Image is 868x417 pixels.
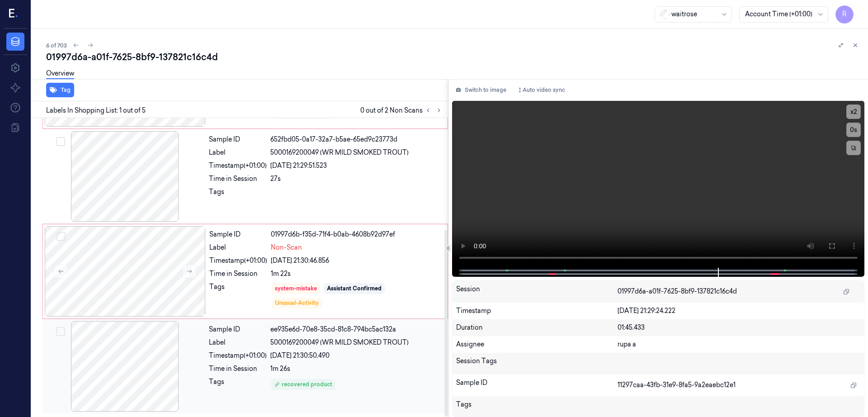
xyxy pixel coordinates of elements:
[57,232,66,241] button: Select row
[618,380,736,390] span: 11297caa-43fb-31e9-8fa5-9a2eaebc12e1
[456,323,618,332] div: Duration
[618,306,860,316] div: [DATE] 21:29:24.222
[209,174,267,184] div: Time in Session
[46,83,74,97] button: Tag
[209,161,267,171] div: Timestamp (+01:00)
[846,104,861,119] button: x2
[271,269,442,279] div: 1m 22s
[209,282,267,309] div: Tags
[209,135,267,144] div: Sample ID
[56,327,65,336] button: Select row
[209,243,267,252] div: Label
[274,380,332,389] div: recovered product
[271,256,442,265] div: [DATE] 21:30:46.856
[209,377,267,392] div: Tags
[209,148,267,157] div: Label
[46,51,861,63] div: 01997d6a-a01f-7625-8bf9-137821c16c4d
[514,83,569,97] button: Auto video sync
[209,230,267,239] div: Sample ID
[46,69,74,79] a: Overview
[360,105,444,116] span: 0 out of 2 Non Scans
[270,351,443,360] div: [DATE] 21:30:50.490
[209,187,267,202] div: Tags
[456,400,618,414] div: Tags
[270,364,443,374] div: 1m 26s
[275,284,317,293] div: system-mistake
[456,284,618,299] div: Session
[270,338,409,347] span: 5000169200049 (WR MILD SMOKED TROUT)
[209,351,267,360] div: Timestamp (+01:00)
[209,338,267,347] div: Label
[270,174,443,184] div: 27s
[270,161,443,171] div: [DATE] 21:29:51.523
[618,287,737,296] span: 01997d6a-a01f-7625-8bf9-137821c16c4d
[835,5,854,24] button: R
[456,378,618,393] div: Sample ID
[271,243,302,252] span: Non-Scan
[209,364,267,374] div: Time in Session
[270,148,409,157] span: 5000169200049 (WR MILD SMOKED TROUT)
[46,42,67,49] span: 6 of 703
[452,83,510,97] button: Switch to image
[456,356,618,371] div: Session Tags
[618,323,860,332] div: 01:45.433
[275,299,319,307] div: Unusual-Activity
[846,123,861,137] button: 0s
[209,269,267,279] div: Time in Session
[209,325,267,334] div: Sample ID
[618,340,860,349] div: rupa a
[456,306,618,316] div: Timestamp
[46,106,146,115] span: Labels In Shopping List: 1 out of 5
[209,256,267,265] div: Timestamp (+01:00)
[271,230,442,239] div: 01997d6b-f35d-71f4-b0ab-4608b92d97ef
[327,284,382,293] div: Assistant Confirmed
[270,325,443,334] div: ee935e6d-70e8-35cd-81c8-794bc5ac132a
[270,135,443,144] div: 652fbd05-0a17-32a7-b5ae-65ed9c23773d
[56,137,65,146] button: Select row
[456,340,618,349] div: Assignee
